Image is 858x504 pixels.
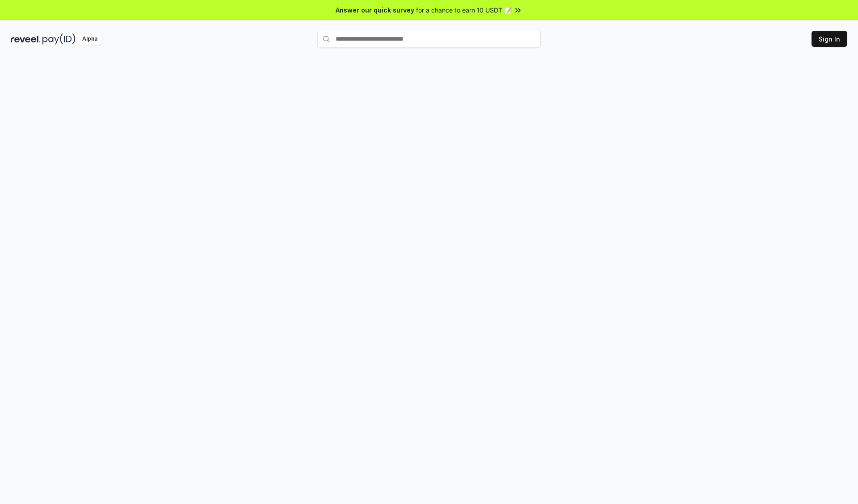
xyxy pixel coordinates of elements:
img: reveel_dark [11,33,41,45]
div: Alpha [77,33,102,45]
img: pay_id [42,33,76,45]
span: for a chance to earn 10 USDT 📝 [416,5,512,15]
button: Sign In [812,31,847,47]
span: Answer our quick survey [336,5,414,15]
